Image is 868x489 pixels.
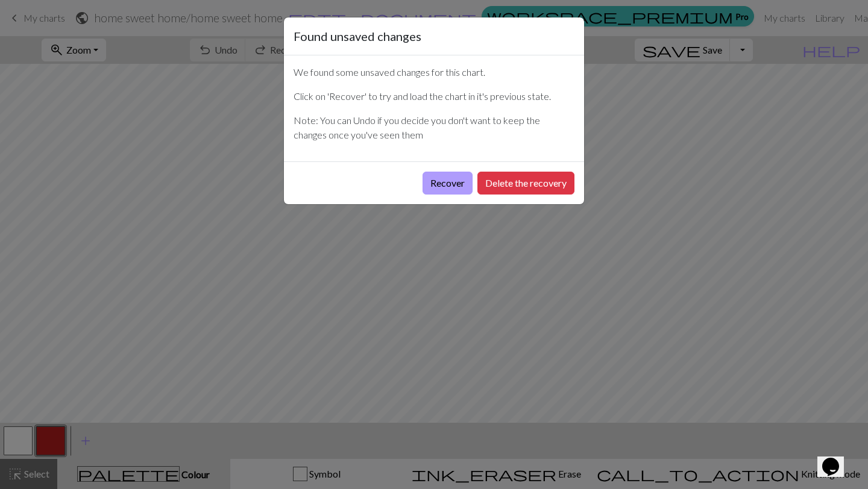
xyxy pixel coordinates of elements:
h5: Found unsaved changes [294,27,421,45]
p: We found some unsaved changes for this chart. [294,65,574,79]
p: Note: You can Undo if you decide you don't want to keep the changes once you've seen them [294,113,574,142]
button: Recover [423,172,473,195]
iframe: chat widget [817,441,856,477]
p: Click on 'Recover' to try and load the chart in it's previous state. [294,89,574,104]
button: Delete the recovery [477,172,574,195]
